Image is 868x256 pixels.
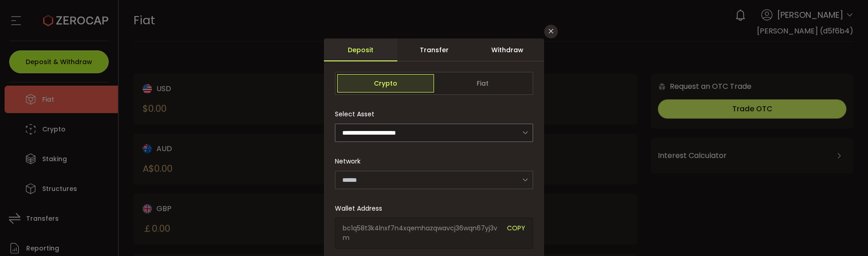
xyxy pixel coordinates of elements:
label: Wallet Address [335,204,388,213]
div: Deposit [324,38,397,61]
span: COPY [507,223,525,243]
label: Select Asset [335,109,380,119]
span: Fiat [434,74,531,93]
label: Network [335,157,366,166]
button: Close [544,25,558,38]
span: bc1q58t3k4lnxf7n4xqemhazqwavcj36wqn67yj3vm [343,223,500,243]
div: Transfer [397,38,471,61]
span: Crypto [337,74,434,93]
div: Withdraw [471,38,544,61]
iframe: Chat Widget [761,157,868,256]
